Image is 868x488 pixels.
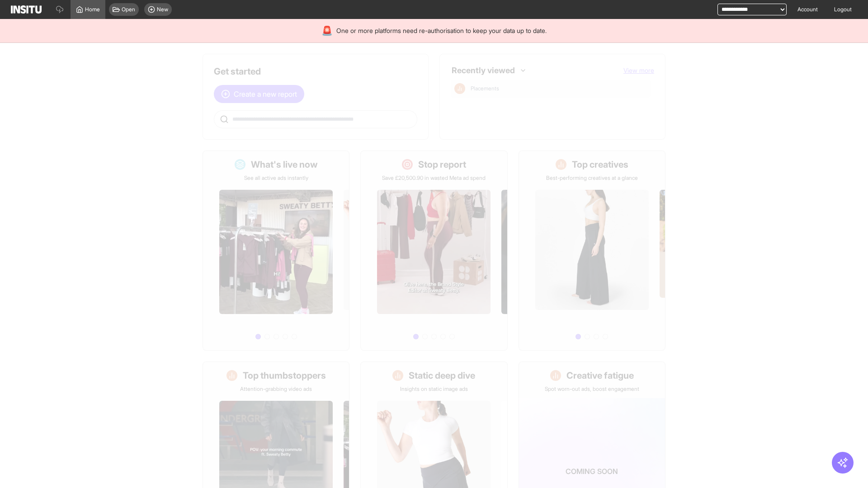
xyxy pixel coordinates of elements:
[336,26,547,35] span: One or more platforms need re-authorisation to keep your data up to date.
[321,24,333,37] div: 🚨
[157,6,168,13] span: New
[85,6,100,13] span: Home
[11,5,42,14] img: Logo
[122,6,135,13] span: Open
